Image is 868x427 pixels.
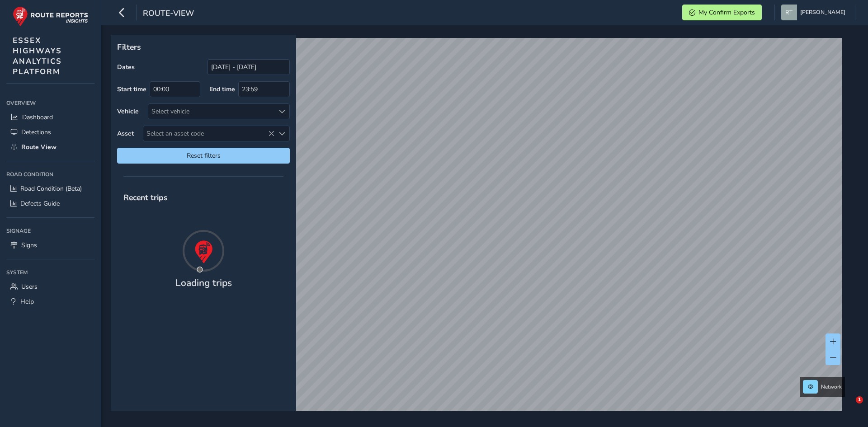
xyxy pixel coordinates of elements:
span: 1 [856,396,863,404]
a: Signs [6,238,94,253]
span: Recent trips [117,186,174,209]
a: Road Condition (Beta) [6,181,94,196]
div: Signage [6,224,94,238]
span: Route View [21,143,57,151]
span: [PERSON_NAME] [800,5,845,20]
span: Users [21,282,38,291]
button: [PERSON_NAME] [781,5,849,20]
img: diamond-layout [781,5,797,20]
a: Route View [6,140,94,155]
div: Overview [6,96,94,110]
div: System [6,266,94,279]
div: Road Condition [6,168,94,181]
a: Dashboard [6,110,94,125]
div: Select an asset code [274,126,289,141]
span: Defects Guide [20,199,60,208]
span: My Confirm Exports [698,8,755,17]
button: My Confirm Exports [682,5,762,20]
label: Vehicle [117,107,139,116]
span: Signs [21,241,37,249]
h4: Loading trips [175,277,232,289]
span: Help [20,297,34,306]
div: Select vehicle [148,104,274,119]
label: Dates [117,63,135,71]
span: route-view [143,8,194,20]
button: Reset filters [117,148,290,164]
span: Network [821,383,842,390]
img: rr logo [13,6,88,27]
label: Start time [117,85,146,94]
span: Road Condition (Beta) [20,184,82,193]
a: Help [6,294,94,309]
a: Defects Guide [6,196,94,211]
canvas: Map [114,38,842,422]
label: End time [209,85,235,94]
a: Users [6,279,94,294]
span: Dashboard [22,113,53,122]
p: Filters [117,41,290,53]
label: Asset [117,129,134,138]
iframe: Intercom live chat [837,396,859,418]
span: ESSEX HIGHWAYS ANALYTICS PLATFORM [13,35,62,77]
span: Select an asset code [143,126,274,141]
span: Reset filters [124,151,283,160]
a: Detections [6,125,94,140]
span: Detections [21,128,51,136]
